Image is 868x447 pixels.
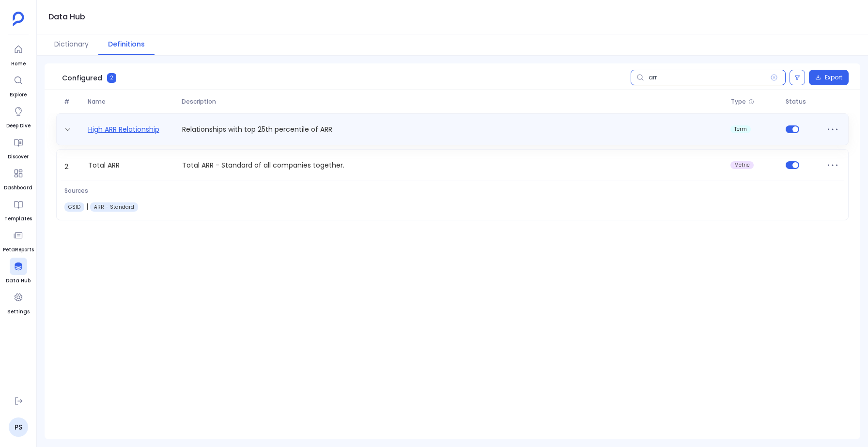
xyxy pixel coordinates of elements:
[6,277,31,285] span: Data Hub
[4,196,32,223] a: Templates
[8,153,29,161] span: Discover
[6,258,31,285] a: Data Hub
[61,159,84,175] span: 2.
[62,73,102,83] span: Configured
[178,98,727,106] span: Description
[9,417,28,437] a: PS
[84,201,90,211] span: |
[178,159,727,175] p: Total ARR - Standard of all companies together.
[10,91,27,99] span: Explore
[178,124,727,135] p: Relationships with top 25th percentile of ARR
[3,227,34,254] a: PetaReports
[734,126,747,132] span: term
[631,70,786,85] input: Search definitions
[782,98,821,106] span: Status
[45,34,98,55] button: Dictionary
[84,124,163,135] a: High ARR Relationship
[4,165,32,192] a: Dashboard
[107,73,116,83] span: 2
[10,60,27,68] span: Home
[825,74,842,81] span: Export
[809,70,849,85] button: Export
[3,246,34,254] span: PetaReports
[10,72,27,99] a: Explore
[94,203,134,211] span: Company
[84,159,124,175] a: Total ARR
[6,122,31,130] span: Deep Dive
[98,34,155,55] button: Definitions
[13,12,24,26] img: petavue logo
[4,184,32,192] span: Dashboard
[48,10,85,24] h1: Data Hub
[8,134,29,161] a: Discover
[4,215,32,223] span: Templates
[84,98,178,106] span: Name
[60,98,84,106] span: #
[10,41,27,68] a: Home
[734,162,750,168] span: metric
[6,103,31,130] a: Deep Dive
[68,203,80,211] span: Company
[7,289,30,316] a: Settings
[7,308,30,316] span: Settings
[64,187,138,195] span: Sources
[731,98,746,106] span: Type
